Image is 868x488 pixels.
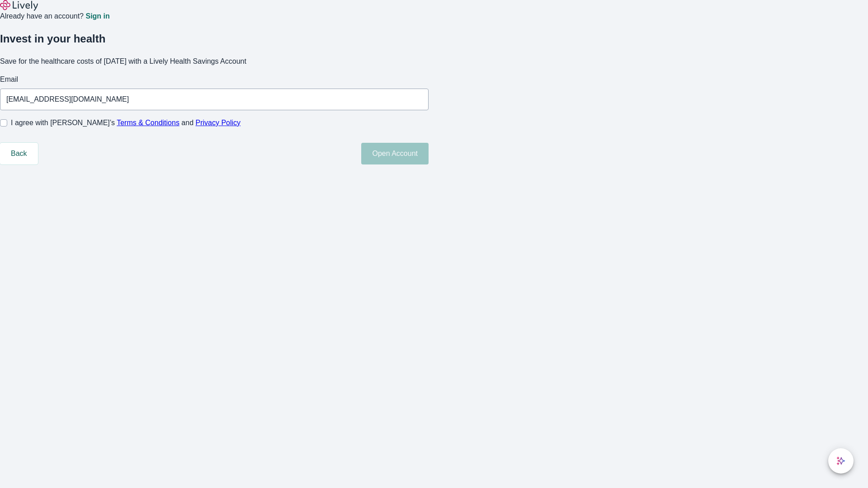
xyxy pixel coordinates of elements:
a: Terms & Conditions [117,119,179,127]
span: I agree with [PERSON_NAME]’s and [11,117,241,128]
svg: Lively AI Assistant [836,456,845,465]
a: Privacy Policy [196,119,241,127]
button: chat [828,448,854,474]
a: Sign in [85,13,109,20]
